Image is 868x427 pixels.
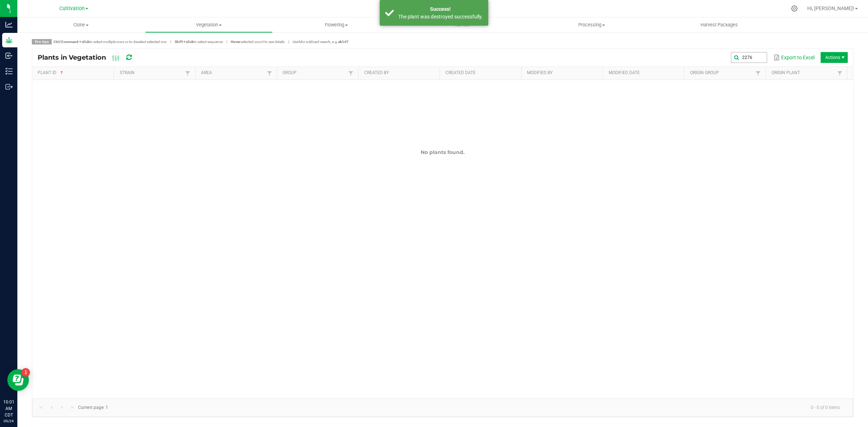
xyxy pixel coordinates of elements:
[5,68,13,75] inline-svg: Inventory
[691,22,748,28] span: Harvest Packages
[421,149,465,155] span: No plants found.
[293,40,349,44] span: Use for wildcard search, e.g.
[821,52,848,63] li: Actions
[528,17,655,33] a: Processing
[346,69,355,78] a: Filter
[5,83,13,90] inline-svg: Outbound
[446,70,519,76] a: Created DateSortable
[38,70,111,76] a: Plant IDSortable
[17,22,145,28] span: Clone
[790,5,799,12] div: Manage settings
[265,69,274,78] a: Filter
[609,70,682,76] a: Modified DateSortable
[5,52,13,59] inline-svg: Inbound
[38,51,144,64] div: Plants in Vegetation
[32,398,853,417] kendo-pager: Current page: 1
[112,402,846,414] kendo-pager-info: 0 - 0 of 0 items
[3,418,14,424] p: 09/24
[3,399,14,418] p: 10:01 AM CDT
[223,39,231,44] span: |
[54,40,89,44] strong: Ctrl/Command + click
[5,21,13,28] inline-svg: Analytics
[21,368,30,377] iframe: Resource center unread badge
[273,22,400,28] span: Flowering
[201,70,265,76] a: AreaSortable
[5,37,13,44] inline-svg: Grow
[7,369,29,391] iframe: Resource center
[655,17,783,33] a: Harvest Packages
[54,40,167,44] span: to select multiple rows or to deselect selected row
[807,5,854,11] span: Hi, [PERSON_NAME]!
[731,52,767,63] input: Search
[398,13,483,20] div: The plant was destroyed successfully.
[167,39,175,44] span: |
[528,22,655,28] span: Processing
[273,17,400,33] a: Flowering
[17,17,145,33] a: Clone
[145,22,272,28] span: Vegetation
[32,39,52,44] span: Pro tips
[398,5,483,13] div: Success!
[145,17,273,33] a: Vegetation
[285,39,293,44] span: |
[364,70,437,76] a: Created BySortable
[282,70,346,76] a: GroupSortable
[59,5,85,12] span: Cultivation
[231,40,241,44] strong: Hover
[338,40,349,44] strong: ak%47
[771,51,816,64] button: Export to Excel
[183,69,192,78] a: Filter
[690,70,754,76] a: Origin GroupSortable
[771,70,835,76] a: Origin PlantSortable
[59,70,65,76] span: Sortable
[527,70,600,76] a: Modified BySortable
[231,40,285,44] span: selected count to see details
[754,69,762,78] a: Filter
[175,40,193,44] strong: Shift + click
[175,40,223,44] span: to select sequence
[120,70,184,76] a: StrainSortable
[298,40,301,44] strong: %
[835,69,844,78] a: Filter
